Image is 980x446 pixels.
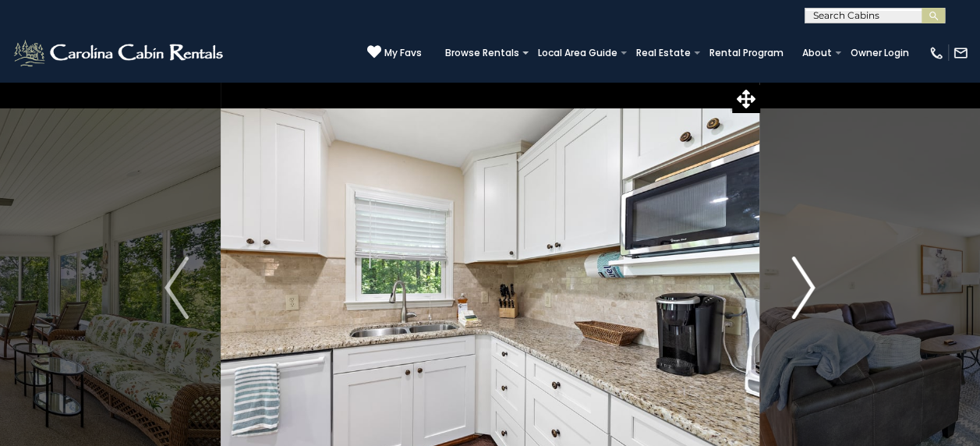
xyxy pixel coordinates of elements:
img: mail-regular-white.png [953,45,968,61]
a: About [794,42,840,64]
a: Browse Rentals [437,42,527,64]
img: arrow [165,257,188,319]
img: phone-regular-white.png [929,45,944,61]
a: Real Estate [628,42,699,64]
img: White-1-2.png [12,37,228,69]
span: My Favs [384,46,422,60]
a: My Favs [367,44,422,61]
a: Local Area Guide [530,42,625,64]
img: arrow [791,257,815,319]
a: Owner Login [843,42,917,64]
a: Rental Program [702,42,791,64]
